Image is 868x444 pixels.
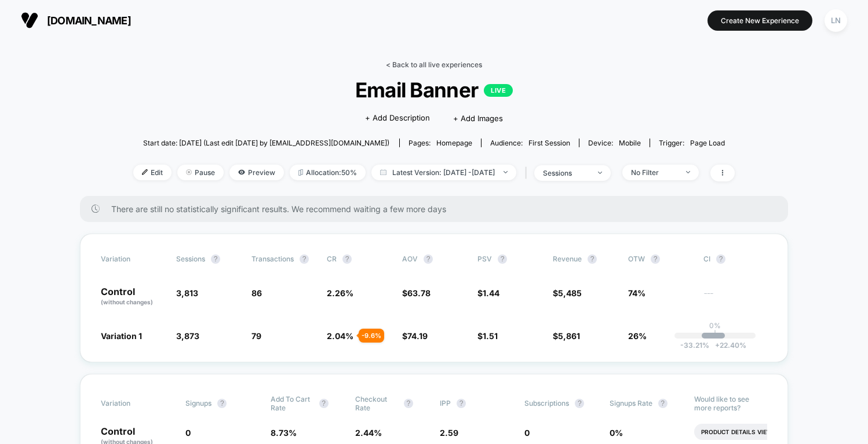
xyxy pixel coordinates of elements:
button: ? [404,399,413,408]
p: 0% [709,321,721,330]
span: mobile [619,139,641,147]
span: + Add Description [365,112,430,124]
p: LIVE [484,84,513,97]
button: ? [211,254,220,264]
img: calendar [380,169,386,175]
span: Variation [101,254,165,264]
span: Device: [579,139,650,147]
div: Trigger: [659,139,725,147]
span: Preview [229,165,284,180]
span: 3,873 [176,331,199,341]
span: 22.40 % [709,341,746,350]
span: Revenue [553,254,582,263]
span: 2.26 % [327,288,353,298]
button: ? [217,399,227,408]
span: Pause [177,165,224,180]
button: ? [658,399,668,408]
button: LN [821,9,851,32]
button: [DOMAIN_NAME] [17,11,134,30]
span: 0 [185,428,191,438]
span: 2.59 [440,428,458,438]
img: end [504,171,508,173]
span: Checkout Rate [355,395,398,412]
span: AOV [402,254,418,263]
span: 0 [524,428,530,438]
span: + Add Images [453,114,503,123]
span: There are still no statistically significant results. We recommend waiting a few more days [111,204,765,214]
span: Signups [185,399,211,407]
span: Variation 1 [101,331,142,341]
p: | [714,330,716,339]
p: Would like to see more reports? [694,395,767,412]
span: Signups Rate [610,399,652,407]
span: + [715,341,720,350]
span: 1.44 [483,288,499,298]
img: rebalance [298,169,303,176]
span: Allocation: 50% [290,165,366,180]
span: 3,813 [176,288,198,298]
button: ? [319,399,329,408]
span: $ [402,288,431,298]
button: Create New Experience [707,10,812,31]
span: | [522,165,534,181]
p: Control [101,287,165,307]
button: ? [498,254,507,264]
span: CI [703,254,767,264]
span: Variation [101,395,165,412]
a: < Back to all live experiences [386,60,482,69]
img: end [686,171,690,173]
span: IPP [440,399,451,407]
button: ? [342,254,352,264]
img: edit [142,169,148,175]
span: --- [703,290,767,307]
span: $ [477,288,499,298]
span: $ [477,331,498,341]
span: Sessions [176,254,205,263]
span: 1.51 [483,331,498,341]
img: end [186,169,192,175]
span: First Session [528,139,570,147]
button: ? [424,254,433,264]
button: ? [651,254,660,264]
span: 2.44 % [355,428,382,438]
span: Transactions [251,254,294,263]
div: LN [825,9,847,32]
span: $ [402,331,428,341]
span: PSV [477,254,492,263]
span: Add To Cart Rate [271,395,313,412]
li: Product Details Views Rate [694,424,800,440]
span: 63.78 [407,288,431,298]
span: $ [553,288,582,298]
span: -33.21 % [680,341,709,350]
span: Edit [133,165,172,180]
span: 5,861 [558,331,580,341]
span: 8.73 % [271,428,297,438]
span: $ [553,331,580,341]
span: 79 [251,331,261,341]
button: ? [457,399,466,408]
span: Email Banner [163,78,705,102]
span: 74.19 [407,331,428,341]
span: Latest Version: [DATE] - [DATE] [371,165,516,180]
div: Pages: [409,139,472,147]
button: ? [588,254,597,264]
div: Audience: [490,139,570,147]
span: homepage [436,139,472,147]
span: 74% [628,288,645,298]
span: OTW [628,254,692,264]
div: - 9.6 % [359,329,384,343]
span: Page Load [690,139,725,147]
button: ? [300,254,309,264]
span: 0 % [610,428,623,438]
img: Visually logo [21,12,38,29]
span: 2.04 % [327,331,353,341]
span: 26% [628,331,647,341]
button: ? [716,254,725,264]
img: end [598,172,602,174]
div: No Filter [631,168,677,177]
div: sessions [543,169,589,177]
button: ? [575,399,584,408]
span: (without changes) [101,299,153,305]
span: 86 [251,288,262,298]
span: Start date: [DATE] (Last edit [DATE] by [EMAIL_ADDRESS][DOMAIN_NAME]) [143,139,389,147]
